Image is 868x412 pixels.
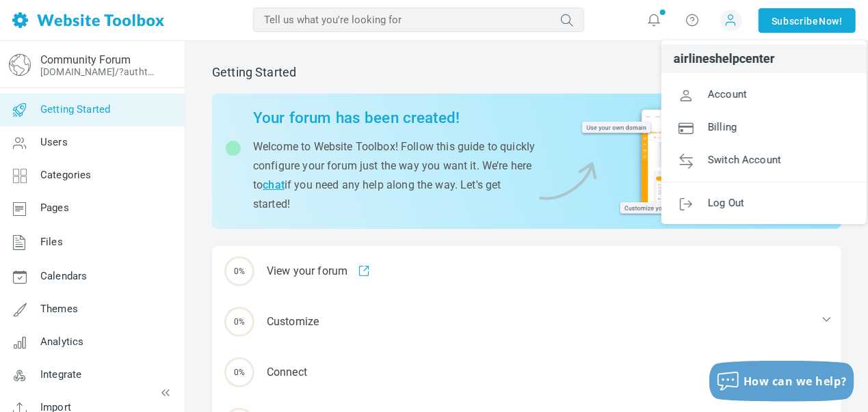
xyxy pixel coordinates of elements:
[40,103,110,115] span: Getting Started
[708,153,781,165] span: Switch Account
[40,270,87,282] span: Calendars
[674,53,775,65] span: airlineshelpcenter
[253,109,536,127] h2: Your forum has been created!
[708,120,737,133] span: Billing
[708,87,747,100] span: Account
[40,335,83,348] span: Analytics
[40,368,81,381] span: Integrate
[709,361,854,402] button: How can we help?
[40,136,68,148] span: Users
[661,79,867,111] a: Account
[212,246,841,297] div: View your forum
[212,65,841,80] h2: Getting Started
[708,196,744,208] span: Log Out
[212,246,841,297] a: 0% View your forum
[40,202,69,214] span: Pages
[212,347,841,398] div: Connect
[253,137,536,214] p: Welcome to Website Toolbox! Follow this guide to quickly configure your forum just the way you wa...
[224,357,254,387] span: 0%
[819,14,843,29] span: Now!
[40,303,78,315] span: Themes
[40,66,159,77] a: [DOMAIN_NAME]/?authtoken=e6054a86522428b421fe0918635e92be&rememberMe=1
[224,307,254,337] span: 0%
[40,53,131,66] a: Community Forum
[9,54,31,76] img: globe-icon.png
[759,8,856,33] a: SubscribeNow!
[224,256,254,286] span: 0%
[253,8,584,32] input: Tell us what you're looking for
[661,111,867,144] a: Billing
[263,178,285,191] a: chat
[744,374,847,389] span: How can we help?
[40,169,92,181] span: Categories
[212,297,841,347] div: Customize
[40,236,63,248] span: Files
